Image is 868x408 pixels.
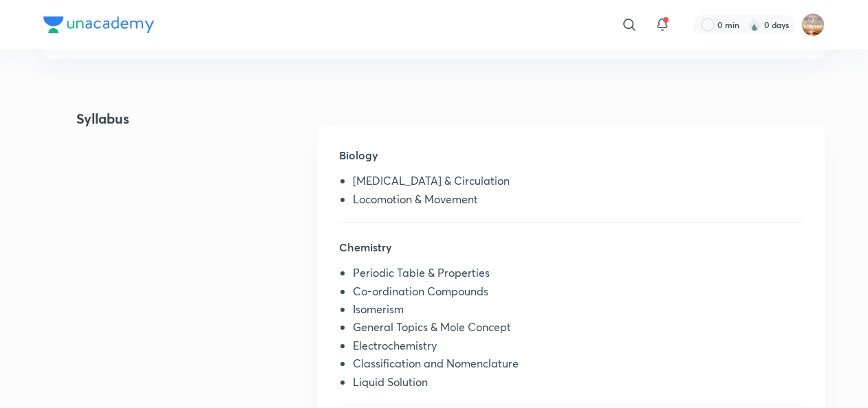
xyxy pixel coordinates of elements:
li: Isomerism [353,303,803,321]
li: Classification and Nomenclature [353,357,803,375]
img: Company Logo [43,16,154,33]
h5: Chemistry [339,239,803,267]
img: streak [748,18,761,32]
li: General Topics & Mole Concept [353,321,803,339]
li: Co-ordination Compounds [353,285,803,303]
li: Liquid Solution [353,376,803,394]
li: Periodic Table & Properties [353,267,803,284]
li: Locomotion & Movement [353,193,803,211]
li: Electrochemistry [353,339,803,357]
li: [MEDICAL_DATA] & Circulation [353,174,803,192]
h5: Biology [339,147,803,174]
img: pari Neekhra [801,13,825,36]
